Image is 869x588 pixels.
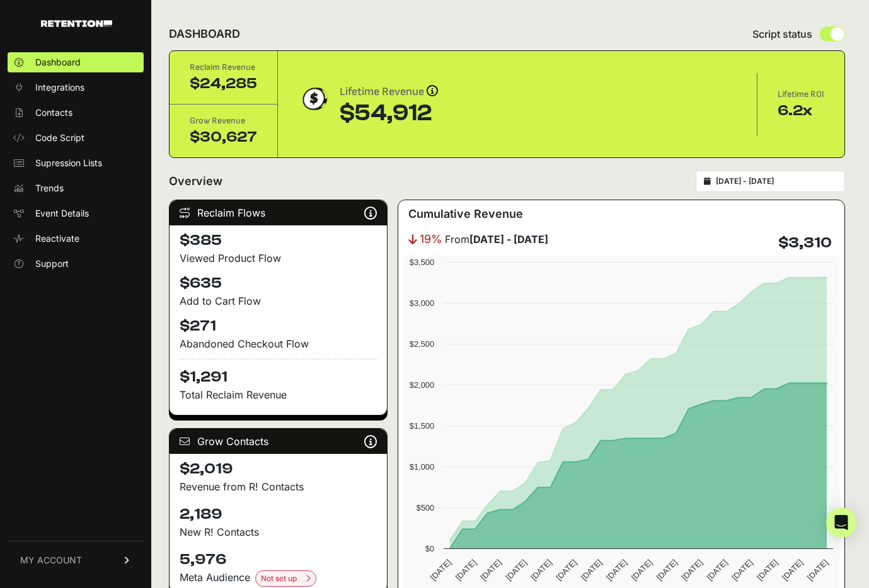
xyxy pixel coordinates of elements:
[429,558,453,582] text: [DATE]
[35,182,64,195] span: Trends
[826,507,856,538] div: Open Intercom Messenger
[417,503,434,512] text: $500
[180,524,377,540] p: New R! Contacts
[8,77,144,98] a: Integrations
[410,462,434,472] text: $1,000
[8,153,144,173] a: Supression Lists
[340,101,438,126] div: $54,912
[180,293,377,308] div: Add to Cart Flow
[454,558,478,582] text: [DATE]
[420,230,442,248] span: 19%
[8,229,144,249] a: Reactivate
[35,257,69,270] span: Support
[35,132,84,144] span: Code Script
[680,558,705,582] text: [DATE]
[780,558,805,582] text: [DATE]
[180,459,377,479] h4: $2,019
[529,558,553,582] text: [DATE]
[180,359,377,387] h4: $1,291
[8,178,144,198] a: Trends
[41,20,112,27] img: Retention.com
[410,257,434,267] text: $3,500
[8,254,144,274] a: Support
[180,550,377,570] h4: 5,976
[778,233,832,253] h4: $3,310
[169,25,240,43] h2: DASHBOARD
[755,558,780,582] text: [DATE]
[190,61,257,74] div: Reclaim Revenue
[190,127,257,147] div: $30,627
[410,298,434,308] text: $3,000
[20,554,82,567] span: MY ACCOUNT
[180,316,377,336] h4: $271
[35,157,102,169] span: Supression Lists
[778,101,824,121] div: 6.2x
[35,56,81,69] span: Dashboard
[8,128,144,148] a: Code Script
[469,233,548,246] strong: [DATE] - [DATE]
[180,570,377,587] div: Meta Audience
[170,429,387,454] div: Grow Contacts
[8,203,144,223] a: Event Details
[410,380,434,390] text: $2,000
[630,558,654,582] text: [DATE]
[579,558,604,582] text: [DATE]
[778,88,824,101] div: Lifetime ROI
[604,558,629,582] text: [DATE]
[180,336,377,351] div: Abandoned Checkout Flow
[180,251,377,266] div: Viewed Product Flow
[655,558,679,582] text: [DATE]
[169,172,222,190] h2: Overview
[410,339,434,349] text: $2,500
[35,81,84,94] span: Integrations
[425,544,434,553] text: $0
[8,52,144,72] a: Dashboard
[705,558,729,582] text: [DATE]
[410,421,434,431] text: $1,500
[190,115,257,127] div: Grow Revenue
[479,558,504,582] text: [DATE]
[730,558,754,582] text: [DATE]
[170,200,387,225] div: Reclaim Flows
[35,106,72,119] span: Contacts
[180,479,377,494] p: Revenue from R! Contacts
[445,232,548,247] span: From
[298,83,330,115] img: dollar-coin-05c43ed7efb7bc0c12610022525b4bbbb207c7efeef5aecc26f025e68dcafac9.png
[190,74,257,94] div: $24,285
[805,558,830,582] text: [DATE]
[8,541,144,579] a: MY ACCOUNT
[408,205,523,223] h3: Cumulative Revenue
[180,504,377,524] h4: 2,189
[340,83,438,101] div: Lifetime Revenue
[35,232,79,245] span: Reactivate
[35,207,89,220] span: Event Details
[180,230,377,251] h4: $385
[554,558,578,582] text: [DATE]
[504,558,528,582] text: [DATE]
[180,387,377,402] p: Total Reclaim Revenue
[8,103,144,123] a: Contacts
[752,26,812,42] span: Script status
[180,273,377,293] h4: $635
